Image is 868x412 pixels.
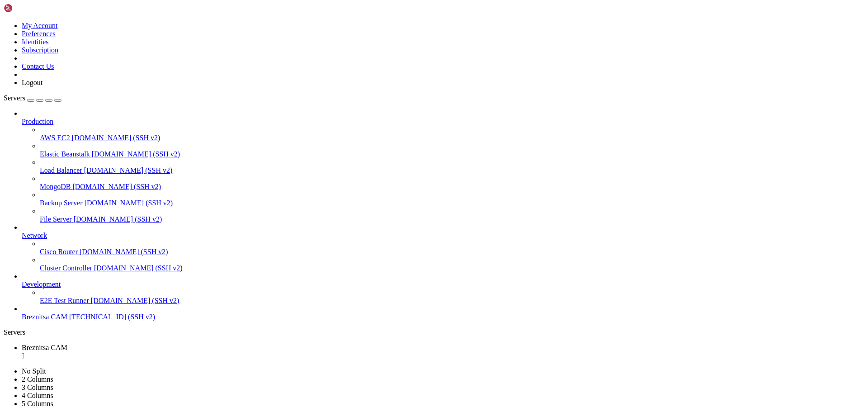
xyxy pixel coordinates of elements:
span: Servers [4,94,25,102]
li: Development [22,272,864,305]
span: [DOMAIN_NAME] (SSH v2) [84,166,173,174]
a: 5 Columns [22,400,53,407]
span: MongoDB [40,183,71,190]
span: [DOMAIN_NAME] (SSH v2) [74,215,162,223]
a: 3 Columns [22,384,53,391]
a: 2 Columns [22,375,53,383]
a: E2E Test Runner [DOMAIN_NAME] (SSH v2) [40,297,864,305]
li: E2E Test Runner [DOMAIN_NAME] (SSH v2) [40,289,864,305]
li: AWS EC2 [DOMAIN_NAME] (SSH v2) [40,126,864,142]
div: Servers [4,328,864,336]
a: MongoDB [DOMAIN_NAME] (SSH v2) [40,183,864,191]
span: [DOMAIN_NAME] (SSH v2) [80,248,168,256]
a: Backup Server [DOMAIN_NAME] (SSH v2) [40,199,864,207]
li: Load Balancer [DOMAIN_NAME] (SSH v2) [40,158,864,175]
a: Elastic Beanstalk [DOMAIN_NAME] (SSH v2) [40,150,864,158]
span: Cisco Router [40,248,78,256]
li: Backup Server [DOMAIN_NAME] (SSH v2) [40,191,864,207]
a: Breznitsa CAM [22,344,864,360]
span: E2E Test Runner [40,297,89,304]
img: Shellngn [4,4,56,13]
a: Preferences [22,30,56,38]
span: Backup Server [40,199,83,207]
a: Development [22,280,864,289]
li: Network [22,223,864,272]
li: Production [22,109,864,223]
a: Identities [22,38,49,46]
a: Network [22,232,864,240]
span: [DOMAIN_NAME] (SSH v2) [91,297,179,304]
a: Contact Us [22,62,54,70]
a: File Server [DOMAIN_NAME] (SSH v2) [40,215,864,223]
a: Servers [4,94,61,102]
span: [DOMAIN_NAME] (SSH v2) [94,264,183,272]
span: Breznitsa CAM [22,344,67,351]
li: Cisco Router [DOMAIN_NAME] (SSH v2) [40,240,864,256]
a: Production [22,118,864,126]
span: Development [22,280,61,288]
span: [DOMAIN_NAME] (SSH v2) [92,150,180,158]
span: Production [22,118,53,125]
span: Breznitsa CAM [22,313,67,321]
a: 4 Columns [22,392,53,399]
a: Logout [22,79,42,86]
span: Load Balancer [40,166,82,174]
span: AWS EC2 [40,134,70,142]
li: File Server [DOMAIN_NAME] (SSH v2) [40,207,864,223]
li: Cluster Controller [DOMAIN_NAME] (SSH v2) [40,256,864,272]
span: Elastic Beanstalk [40,150,90,158]
span: File Server [40,215,72,223]
span: Network [22,232,47,239]
a: Cisco Router [DOMAIN_NAME] (SSH v2) [40,248,864,256]
span: [DOMAIN_NAME] (SSH v2) [72,134,160,142]
a: AWS EC2 [DOMAIN_NAME] (SSH v2) [40,134,864,142]
a: No Split [22,367,46,375]
a: Cluster Controller [DOMAIN_NAME] (SSH v2) [40,264,864,272]
a:  [22,352,864,360]
li: MongoDB [DOMAIN_NAME] (SSH v2) [40,175,864,191]
span: [DOMAIN_NAME] (SSH v2) [72,183,161,190]
li: Elastic Beanstalk [DOMAIN_NAME] (SSH v2) [40,142,864,158]
li: Breznitsa CAM [TECHNICAL_ID] (SSH v2) [22,305,864,321]
a: Subscription [22,46,58,54]
a: Load Balancer [DOMAIN_NAME] (SSH v2) [40,166,864,175]
span: Cluster Controller [40,264,92,272]
span: [DOMAIN_NAME] (SSH v2) [85,199,173,207]
a: My Account [22,22,58,29]
a: Breznitsa CAM [TECHNICAL_ID] (SSH v2) [22,313,864,321]
span: [TECHNICAL_ID] (SSH v2) [69,313,155,321]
